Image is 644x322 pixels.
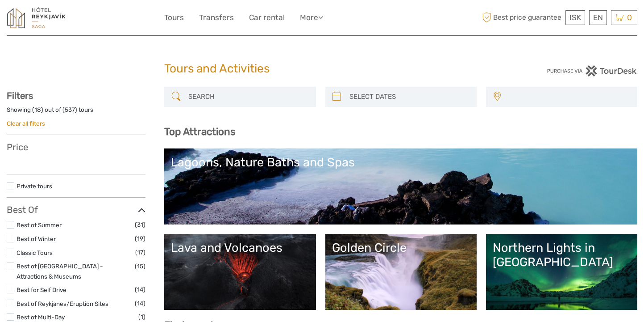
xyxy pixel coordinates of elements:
input: SEARCH [185,89,311,105]
div: Lagoons, Nature Baths and Spas [171,155,631,169]
a: Lagoons, Nature Baths and Spas [171,155,631,218]
span: (31) [135,220,145,230]
input: SELECT DATES [346,89,472,105]
a: More [300,11,323,24]
span: Best price guarantee [480,10,563,25]
a: Clear all filters [7,120,45,127]
a: Best of Summer [17,221,62,229]
div: Lava and Volcanoes [171,241,309,255]
span: (14) [135,284,145,295]
a: Transfers [199,11,234,24]
span: (1) [138,312,145,322]
h3: Price [7,142,145,153]
label: 537 [65,106,75,114]
a: Car rental [249,11,285,24]
img: 1545-f919e0b8-ed97-4305-9c76-0e37fee863fd_logo_small.jpg [7,7,66,29]
label: 18 [34,106,41,114]
a: Private tours [17,182,52,190]
a: Best of Reykjanes/Eruption Sites [17,300,108,307]
span: (17) [135,247,145,258]
div: EN [589,10,607,25]
a: Best of [GEOGRAPHIC_DATA] - Attractions & Museums [17,263,103,280]
div: Golden Circle [332,241,470,255]
a: Classic Tours [17,249,53,256]
span: (19) [135,233,145,244]
span: ISK [569,13,581,22]
b: Top Attractions [164,126,235,138]
a: Best of Winter [17,235,56,242]
span: (15) [135,261,145,271]
h3: Best Of [7,204,145,215]
strong: Filters [7,90,33,101]
a: Best for Self Drive [17,286,66,293]
a: Northern Lights in [GEOGRAPHIC_DATA] [493,241,631,303]
span: 0 [626,13,633,22]
div: Showing ( ) out of ( ) tours [7,106,145,119]
a: Golden Circle [332,241,470,303]
a: Tours [164,11,184,24]
a: Best of Multi-Day [17,314,65,321]
img: PurchaseViaTourDesk.png [547,65,637,76]
h1: Tours and Activities [164,62,480,76]
div: Northern Lights in [GEOGRAPHIC_DATA] [493,241,631,270]
span: (14) [135,298,145,309]
a: Lava and Volcanoes [171,241,309,303]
